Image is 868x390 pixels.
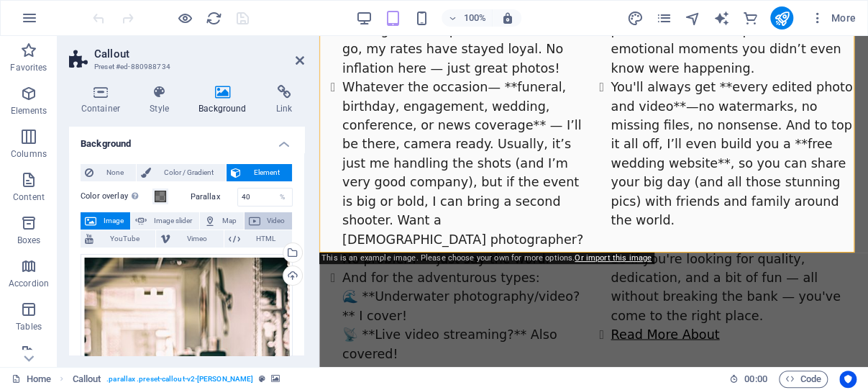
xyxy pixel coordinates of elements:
[73,371,280,388] nav: breadcrumb
[69,127,304,153] h4: Background
[271,375,280,383] i: This element contains a background
[272,189,292,206] div: %
[770,6,793,30] button: publish
[655,9,672,27] button: pages
[227,164,292,181] button: Element
[9,278,49,289] p: Accordion
[151,212,194,230] span: Image slider
[176,9,193,27] button: Click here to leave preview mode and continue editing
[245,212,292,230] button: Video
[741,10,758,27] i: Commerce
[319,253,654,264] div: This is an example image. Please choose your own for more options.
[773,10,790,27] i: Publish
[684,9,701,27] button: navigator
[81,212,130,230] button: Image
[73,371,101,388] span: Click to select. Double-click to edit
[264,85,304,115] h4: Link
[206,10,222,27] i: Reload page
[744,371,767,388] span: 00 00
[501,12,513,24] i: On resize automatically adjust zoom level to fit chosen device.
[17,235,41,246] p: Boxes
[137,164,226,181] button: Color / Gradient
[98,230,151,248] span: YouTube
[754,373,757,384] span: :
[106,371,253,388] span: . parallax .preset-callout-v2-[PERSON_NAME]
[626,10,643,27] i: Design (Ctrl+Alt+Y)
[805,6,862,30] button: More
[741,9,759,27] button: commerce
[245,230,288,248] span: HTML
[10,62,47,73] p: Favorites
[245,164,288,181] span: Element
[259,375,265,383] i: This element is a customizable preset
[81,164,136,181] button: None
[101,212,126,230] span: Image
[94,60,275,73] h3: Preset #ed-880988734
[785,371,821,388] span: Code
[684,10,700,27] i: Navigator
[265,212,288,230] span: Video
[156,230,223,248] button: Vimeo
[224,230,292,248] button: HTML
[11,105,47,117] p: Elements
[131,212,198,230] button: Image slider
[655,10,672,27] i: Pages (Ctrl+Alt+S)
[463,9,486,27] h6: 100%
[11,148,47,160] p: Columns
[191,193,237,201] label: Parallax
[138,85,187,115] h4: Style
[575,253,652,263] a: Or import this image
[220,212,239,230] span: Map
[200,212,244,230] button: Map
[442,9,493,27] button: 100%
[779,371,828,388] button: Code
[729,371,767,388] h6: Session time
[175,230,219,248] span: Vimeo
[13,191,45,203] p: Content
[81,230,155,248] button: YouTube
[713,9,730,27] button: text_generator
[839,371,856,388] button: Usercentrics
[205,9,222,27] button: reload
[16,321,42,332] p: Tables
[12,371,51,388] a: Click to cancel selection. Double-click to open Pages
[98,164,132,181] span: None
[69,85,138,115] h4: Container
[94,47,304,60] h2: Callout
[155,164,221,181] span: Color / Gradient
[810,11,856,25] span: More
[81,188,152,205] label: Color overlay
[187,85,265,115] h4: Background
[713,10,729,27] i: AI Writer
[626,9,644,27] button: design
